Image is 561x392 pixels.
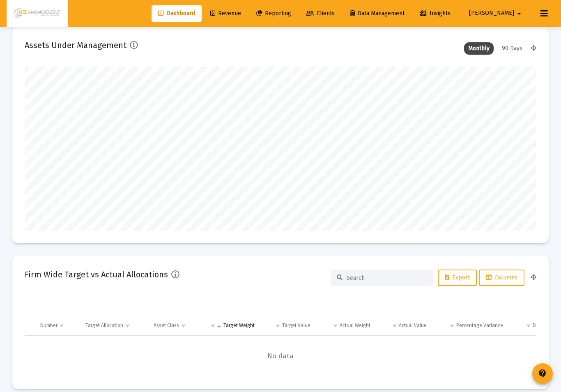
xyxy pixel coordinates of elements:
[347,274,427,281] input: Search
[464,42,494,55] div: Monthly
[514,5,524,22] mat-icon: arrow_drop_down
[250,5,298,22] a: Reporting
[376,316,432,335] td: Column Actual Value
[152,5,202,22] a: Dashboard
[445,274,470,281] span: Export
[148,316,201,335] td: Column Asset Class
[486,274,517,281] span: Columns
[124,322,131,328] span: Show filter options for column 'Target Allocation'
[538,369,547,378] mat-icon: contact_support
[13,5,62,22] img: Dashboard
[80,316,148,335] td: Column Target Allocation
[210,10,241,17] span: Revenue
[459,5,534,21] button: [PERSON_NAME]
[391,322,398,328] span: Show filter options for column 'Actual Value'
[25,39,126,52] h2: Assets Under Management
[306,10,335,17] span: Clients
[275,322,281,328] span: Show filter options for column 'Target Value'
[200,316,260,335] td: Column Target Weight
[498,42,527,55] div: 90 Days
[456,322,503,329] div: Percentage Variance
[180,322,186,328] span: Show filter options for column 'Asset Class'
[438,270,477,286] button: Export
[210,322,216,328] span: Show filter options for column 'Target Weight'
[420,10,451,17] span: Insights
[256,10,291,17] span: Reporting
[432,316,509,335] td: Column Percentage Variance
[449,322,455,328] span: Show filter options for column 'Percentage Variance'
[260,316,316,335] td: Column Target Value
[525,322,531,328] span: Show filter options for column 'Dollar Variance'
[25,296,536,377] div: Data grid
[413,5,457,22] a: Insights
[479,270,524,286] button: Columns
[350,10,405,17] span: Data Management
[469,10,514,17] span: [PERSON_NAME]
[154,322,179,329] div: Asset Class
[40,322,57,329] div: Number
[59,322,65,328] span: Show filter options for column 'Number'
[343,5,411,22] a: Data Management
[34,316,80,335] td: Column Number
[158,10,195,17] span: Dashboard
[25,268,168,281] h2: Firm Wide Target vs Actual Allocations
[25,352,536,361] span: No data
[223,322,255,329] div: Target Weight
[316,316,376,335] td: Column Actual Weight
[85,322,123,329] div: Target Allocation
[282,322,310,329] div: Target Value
[204,5,248,22] a: Revenue
[399,322,427,329] div: Actual Value
[340,322,370,329] div: Actual Weight
[300,5,341,22] a: Clients
[332,322,338,328] span: Show filter options for column 'Actual Weight'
